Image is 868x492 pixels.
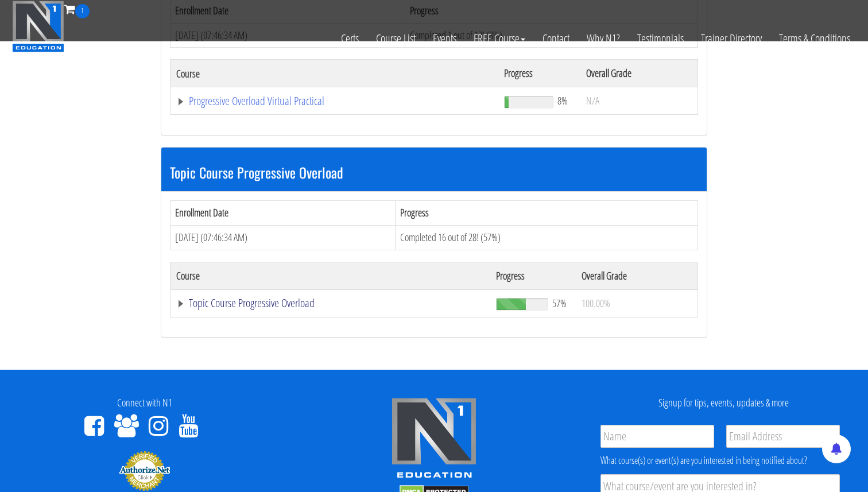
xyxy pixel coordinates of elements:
[534,18,578,59] a: Contact
[367,18,424,59] a: Course List
[576,289,697,317] td: 100.00%
[465,18,534,59] a: FREE Course
[580,87,697,115] td: N/A
[332,18,367,59] a: Certs
[12,1,64,52] img: n1-education
[692,18,770,59] a: Trainer Directory
[9,397,281,409] h4: Connect with N1
[176,95,493,107] a: Progressive Overload Virtual Practical
[770,18,859,59] a: Terms & Conditions
[170,225,396,250] td: [DATE] (07:46:34 AM)
[391,397,477,482] img: n1-edu-logo
[396,201,698,226] th: Progress
[726,425,840,448] input: Email Address
[629,18,692,59] a: Testimonials
[170,201,396,226] th: Enrollment Date
[176,297,485,309] a: Topic Course Progressive Overload
[75,4,90,18] span: 1
[498,60,581,87] th: Progress
[170,262,491,289] th: Course
[64,1,90,17] a: 1
[576,262,697,289] th: Overall Grade
[490,262,576,289] th: Progress
[552,297,567,309] span: 57%
[600,425,714,448] input: Name
[396,225,698,250] td: Completed 16 out of 28! (57%)
[119,450,170,491] img: Authorize.Net Merchant - Click to Verify
[587,397,859,409] h4: Signup for tips, events, updates & more
[578,18,629,59] a: Why N1?
[170,165,698,180] h3: Topic Course Progressive Overload
[170,60,498,87] th: Course
[424,18,465,59] a: Events
[580,60,697,87] th: Overall Grade
[600,454,840,467] div: What course(s) or event(s) are you interested in being notified about?
[557,94,568,107] span: 8%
